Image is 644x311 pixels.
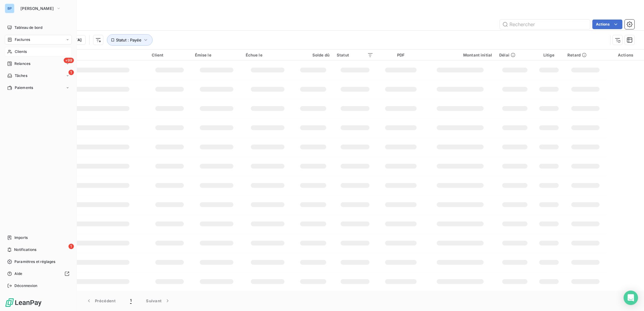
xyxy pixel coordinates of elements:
[15,37,30,42] span: Factures
[428,53,492,57] div: Montant initial
[246,53,290,57] div: Échue le
[592,20,622,29] button: Actions
[130,298,132,304] span: 1
[195,53,238,57] div: Émise le
[15,49,27,54] span: Clients
[64,58,74,63] span: +99
[20,6,54,11] span: [PERSON_NAME]
[14,235,28,240] span: Imports
[68,70,74,75] span: 1
[5,298,42,307] img: Logo LeanPay
[5,23,72,32] a: Tableau de bord
[5,71,72,81] a: 1Tâches
[567,53,603,57] div: Retard
[116,38,141,42] span: Statut : Payée
[152,53,188,57] div: Client
[15,85,33,90] span: Paiements
[79,294,123,307] button: Précédent
[5,257,72,267] a: Paramètres et réglages
[5,59,72,69] a: +99Relances
[5,35,72,44] a: Factures
[5,47,72,56] a: Clients
[5,233,72,242] a: Imports
[139,294,178,307] button: Suivant
[14,259,55,264] span: Paramètres et réglages
[5,269,72,279] a: Aide
[15,73,27,78] span: Tâches
[5,4,14,13] div: BP
[337,53,373,57] div: Statut
[537,53,560,57] div: Litige
[68,244,74,249] span: 1
[14,271,23,276] span: Aide
[107,34,153,46] button: Statut : Payée
[624,291,638,305] div: Open Intercom Messenger
[123,294,139,307] button: 1
[14,247,36,252] span: Notifications
[297,53,330,57] div: Solde dû
[5,83,72,93] a: Paiements
[500,20,590,29] input: Rechercher
[14,25,42,30] span: Tableau de bord
[611,53,640,57] div: Actions
[499,53,530,57] div: Délai
[381,53,421,57] div: PDF
[14,283,38,288] span: Déconnexion
[14,61,30,66] span: Relances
